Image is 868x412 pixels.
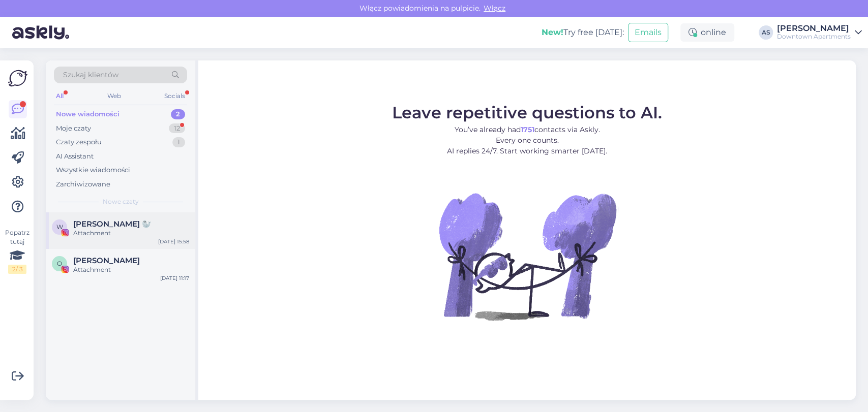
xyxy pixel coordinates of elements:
[521,125,534,134] b: 1751
[103,197,139,206] span: Nowe czaty
[8,228,26,274] div: Popatrz tutaj
[63,70,118,80] span: Szukaj klientów
[56,165,130,175] div: Wszystkie wiadomości
[542,27,563,37] b: New!
[8,69,27,88] img: Askly Logo
[777,33,851,41] div: Downtown Apartments
[56,137,102,147] div: Czaty zespołu
[56,123,91,134] div: Moje czaty
[392,124,662,156] p: You’ve already had contacts via Askly. Every one counts. AI replies 24/7. Start working smarter [...
[54,89,66,103] div: All
[542,26,624,39] div: Try free [DATE]:
[172,137,185,147] div: 1
[169,123,185,134] div: 12
[759,25,773,40] div: AS
[392,103,662,122] span: Leave repetitive questions to AI.
[56,109,119,119] div: Nowe wiadomości
[8,265,26,274] div: 2 / 3
[777,24,862,41] a: [PERSON_NAME]Downtown Apartments
[436,165,619,347] img: No Chat active
[628,23,668,42] button: Emails
[56,151,94,162] div: AI Assistant
[73,219,152,229] span: Wiktoria Łukiewska 🦭
[777,24,851,33] div: [PERSON_NAME]
[73,229,189,238] div: Attachment
[73,265,189,274] div: Attachment
[73,256,140,265] span: Oliwia Misiaszek
[680,23,734,42] div: online
[105,89,123,103] div: Web
[171,109,185,119] div: 2
[160,274,189,282] div: [DATE] 11:17
[158,238,189,245] div: [DATE] 15:58
[57,260,62,267] span: O
[56,223,63,231] span: W
[56,179,110,189] div: Zarchiwizowane
[162,89,187,103] div: Socials
[481,4,508,13] span: Włącz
